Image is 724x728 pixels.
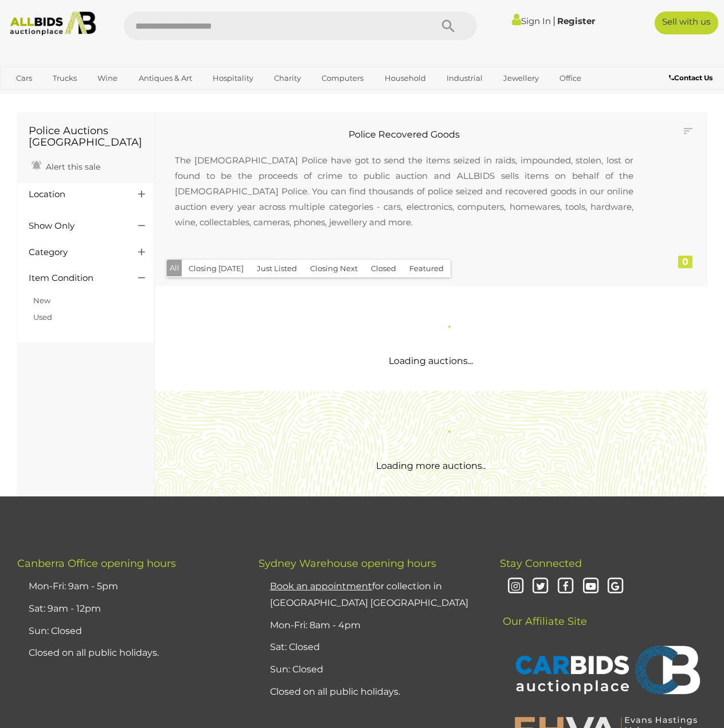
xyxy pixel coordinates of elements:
[259,557,436,570] span: Sydney Warehouse opening hours
[182,260,251,277] button: Closing [DATE]
[163,141,645,241] p: The [DEMOGRAPHIC_DATA] Police have got to send the items seized in raids, impounded, stolen, lost...
[26,576,230,598] li: Mon-Fri: 9am - 5pm
[267,659,471,681] li: Sun: Closed
[26,642,230,664] li: Closed on all public holidays.
[267,636,471,659] li: Sat: Closed
[678,256,692,268] div: 0
[500,598,587,628] span: Our Affiliate Site
[531,577,551,597] i: Twitter
[29,248,121,257] h4: Category
[26,620,230,643] li: Sun: Closed
[205,69,261,88] a: Hospitality
[33,312,52,322] a: Used
[606,577,626,597] i: Google
[496,69,546,88] a: Jewellery
[163,130,645,140] h2: Police Recovered Goods
[420,11,477,40] button: Search
[669,72,715,84] a: Contact Us
[29,273,121,283] h4: Item Condition
[376,460,486,471] span: Loading more auctions..
[364,260,403,277] button: Closed
[303,260,365,277] button: Closing Next
[131,69,199,88] a: Antiques & Art
[402,260,451,277] button: Featured
[26,598,230,620] li: Sat: 9am - 12pm
[29,190,121,199] h4: Location
[552,69,589,88] a: Office
[557,15,595,26] a: Register
[655,11,718,34] a: Sell with us
[508,633,703,709] img: CARBIDS Auctionplace
[90,69,125,88] a: Wine
[43,162,100,172] span: Alert this sale
[5,11,101,36] img: Allbids.com.au
[45,69,84,88] a: Trucks
[29,126,143,148] h1: Police Auctions [GEOGRAPHIC_DATA]
[267,69,308,88] a: Charity
[377,69,433,88] a: Household
[314,69,371,88] a: Computers
[500,557,582,570] span: Stay Connected
[270,581,468,608] a: Book an appointmentfor collection in [GEOGRAPHIC_DATA] [GEOGRAPHIC_DATA]
[553,14,555,27] span: |
[439,69,490,88] a: Industrial
[29,221,121,231] h4: Show Only
[267,681,471,703] li: Closed on all public holidays.
[167,260,182,276] button: All
[17,557,176,570] span: Canberra Office opening hours
[53,88,149,107] a: [GEOGRAPHIC_DATA]
[267,615,471,637] li: Mon-Fri: 8am - 4pm
[9,88,47,107] a: Sports
[555,577,576,597] i: Facebook
[389,355,473,366] span: Loading auctions...
[9,69,40,88] a: Cars
[512,15,551,26] a: Sign In
[250,260,304,277] button: Just Listed
[506,577,526,597] i: Instagram
[33,296,50,305] a: New
[29,157,103,174] a: Alert this sale
[270,581,372,592] u: Book an appointment
[581,577,601,597] i: Youtube
[669,73,713,82] b: Contact Us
